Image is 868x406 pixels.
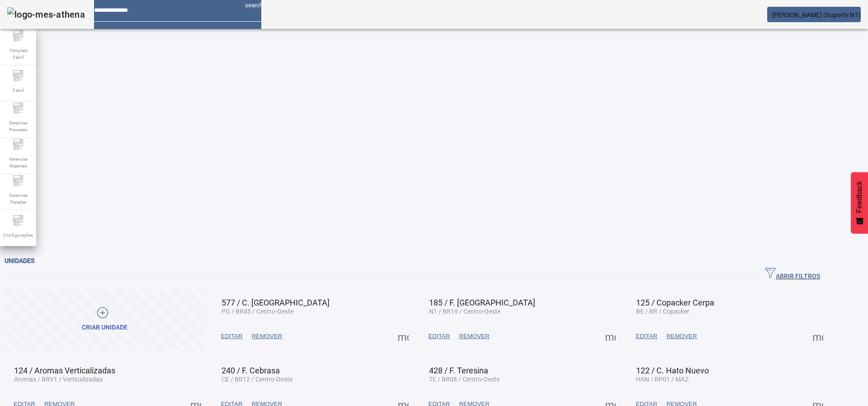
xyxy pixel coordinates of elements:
[631,328,662,344] button: EDITAR
[5,189,32,208] span: Gerenciar Paradas
[222,376,292,383] span: CE / BR12 / Centro-Oeste
[810,328,826,344] button: Mais
[395,328,411,344] button: Mais
[459,332,489,341] span: REMOVER
[10,84,26,96] span: Fabril
[758,266,827,282] button: ABRIR FILTROS
[252,332,282,341] span: REMOVER
[636,308,689,315] span: BE / BR / Copacker
[429,332,450,341] span: EDITAR
[14,366,115,375] span: 124 / Aromas Verticalizadas
[662,328,701,344] button: REMOVER
[636,366,709,375] span: 122 / C. Hato Nuevo
[602,328,618,344] button: Mais
[5,257,34,264] span: Unidades
[772,11,861,19] span: [PERSON_NAME] (Suporte N1)
[7,7,85,22] img: logo-mes-athena
[666,332,697,341] span: REMOVER
[636,332,657,341] span: EDITAR
[765,267,820,281] span: ABRIR FILTROS
[454,328,494,344] button: REMOVER
[5,153,32,172] span: Gerenciar Materiais
[217,328,247,344] button: EDITAR
[5,289,205,350] button: Criar unidade
[424,328,455,344] button: EDITAR
[5,44,32,63] span: Template Fabril
[5,117,32,136] span: Gerenciar Processo
[247,328,287,344] button: REMOVER
[855,181,863,213] span: Feedback
[429,366,488,375] span: 428 / F. Teresina
[222,298,330,307] span: 577 / C. [GEOGRAPHIC_DATA]
[222,366,280,375] span: 240 / F. Cebrasa
[222,308,293,315] span: PG / BR45 / Centro-Oeste
[429,376,500,383] span: TE / BR08 / Centro-Oeste
[636,376,689,383] span: HAN / RP01 / MAZ
[14,376,103,383] span: Aromas / BRV1 / Verticalizadas
[429,308,500,315] span: N1 / BR19 / Centro-Oeste
[221,332,243,341] span: EDITAR
[636,298,714,307] span: 125 / Copacker Cerpa
[0,229,36,241] span: Configurações
[851,172,868,234] button: Feedback - Mostrar pesquisa
[429,298,535,307] span: 185 / F. [GEOGRAPHIC_DATA]
[82,323,127,332] div: Criar unidade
